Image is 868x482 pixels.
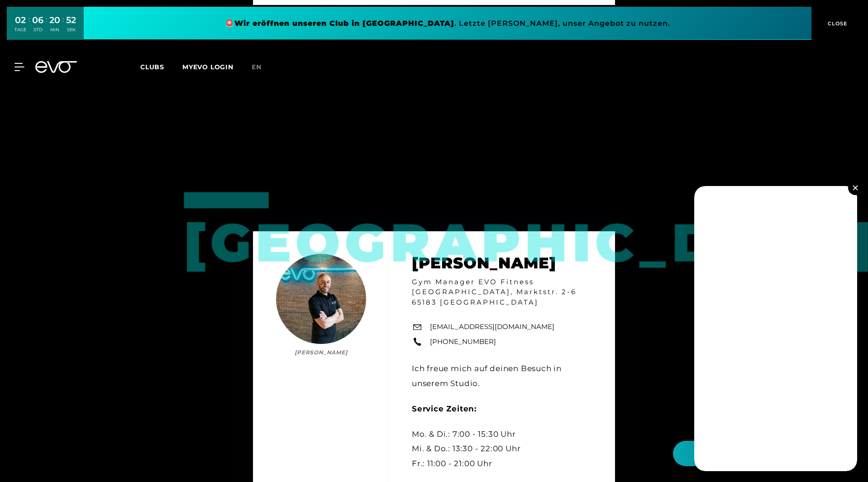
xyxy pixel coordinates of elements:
[140,62,182,71] a: Clubs
[853,185,858,190] img: close.svg
[811,7,861,40] button: CLOSE
[430,322,554,332] a: [EMAIL_ADDRESS][DOMAIN_NAME]
[49,14,60,27] div: 20
[14,14,26,27] div: 02
[49,27,60,33] div: MIN
[32,14,43,27] div: 06
[14,27,26,33] div: TAGE
[430,337,496,347] a: [PHONE_NUMBER]
[66,14,76,27] div: 52
[673,441,850,466] button: Hallo Athlet! Was möchtest du tun?
[252,62,272,72] a: en
[32,27,43,33] div: STD
[252,63,262,71] span: en
[66,27,76,33] div: SEK
[62,14,64,38] div: :
[825,19,848,28] span: CLOSE
[140,63,164,71] span: Clubs
[29,14,30,38] div: :
[46,14,47,38] div: :
[182,63,234,71] a: MYEVO LOGIN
